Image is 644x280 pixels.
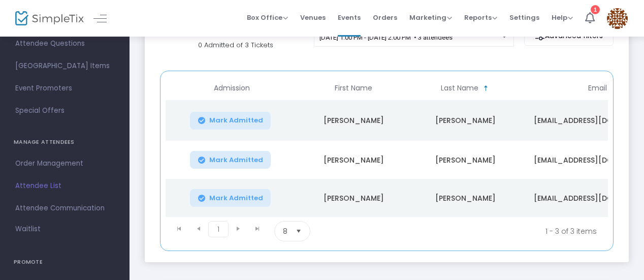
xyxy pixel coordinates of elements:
p: 0 Admitted of 3 Tickets [198,40,304,50]
span: Help [552,13,573,22]
span: [GEOGRAPHIC_DATA] Items [15,59,114,73]
td: [PERSON_NAME] [298,141,409,179]
td: [PERSON_NAME] [409,100,521,141]
span: Mark Admitted [209,194,263,202]
span: Mark Admitted [209,116,263,125]
button: Mark Admitted [190,112,271,130]
span: Box Office [247,13,288,22]
kendo-pager-info: 1 - 3 of 3 items [411,221,597,241]
span: Venues [300,5,326,30]
span: Settings [509,5,539,30]
button: Mark Admitted [190,189,271,207]
td: [PERSON_NAME] [409,141,521,179]
div: Data table [166,76,608,217]
button: Select [292,222,306,241]
div: 1 [591,5,600,14]
span: Email [588,84,607,92]
button: Mark Admitted [190,151,271,169]
span: Attendee Questions [15,37,114,50]
span: Waitlist [15,224,41,234]
td: [PERSON_NAME] [409,179,521,217]
span: Admission [214,84,250,92]
span: [DATE] 1:00 PM - [DATE] 2:00 PM • 3 attendees [319,34,453,41]
span: Last Name [441,84,478,92]
span: Event Promoters [15,82,114,95]
span: Marketing [409,13,452,22]
span: Orders [373,5,397,30]
span: Reports [464,13,497,22]
span: Special Offers [15,104,114,117]
span: Sortable [482,84,490,92]
span: 8 [283,226,287,236]
span: Order Management [15,157,114,170]
td: [PERSON_NAME] [298,100,409,141]
span: Events [338,5,361,30]
span: Page 1 [208,221,229,237]
span: Attendee Communication [15,202,114,215]
span: Attendee List [15,179,114,193]
td: [PERSON_NAME] [298,179,409,217]
h4: PROMOTE [14,252,116,272]
h4: MANAGE ATTENDEES [14,132,116,152]
span: Mark Admitted [209,156,263,164]
span: First Name [335,84,372,92]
